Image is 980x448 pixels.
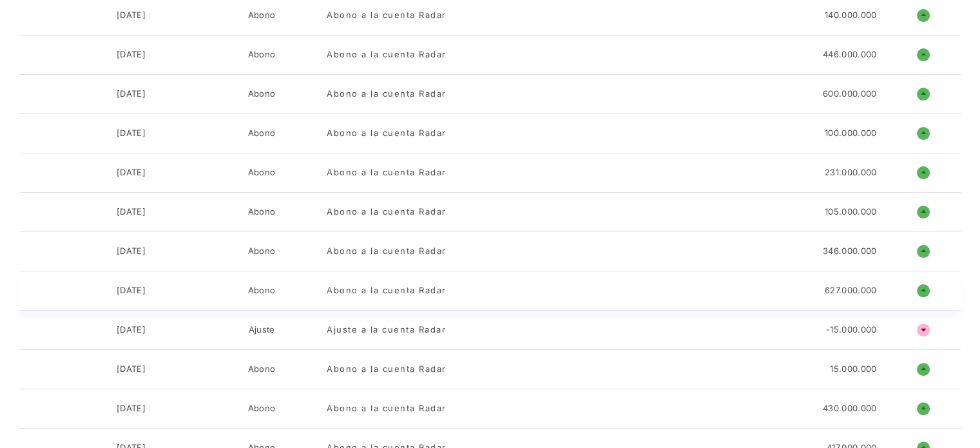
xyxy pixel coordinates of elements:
[327,9,447,22] div: Abono a la cuenta Radar
[327,48,447,61] div: Abono a la cuenta Radar
[249,324,275,336] div: Ajuste
[117,9,146,22] div: [DATE]
[917,245,930,258] h1: o
[830,363,876,376] div: 15.000.000
[917,166,930,179] h1: o
[117,284,146,297] div: [DATE]
[826,324,876,336] div: -15.000.000
[248,48,276,61] div: Abono
[248,127,276,140] div: Abono
[248,402,276,415] div: Abono
[248,363,276,376] div: Abono
[917,206,930,219] h1: o
[823,245,876,258] div: 346.000.000
[823,88,876,101] div: 600.000.000
[117,324,146,336] div: [DATE]
[917,9,930,22] h1: o
[327,402,447,415] div: Abono a la cuenta Radar
[117,48,146,61] div: [DATE]
[825,284,876,297] div: 627.000.000
[248,166,276,179] div: Abono
[117,127,146,140] div: [DATE]
[917,48,930,61] h1: o
[327,363,447,376] div: Abono a la cuenta Radar
[117,166,146,179] div: [DATE]
[917,324,930,336] h4: ñ
[327,206,447,219] div: Abono a la cuenta Radar
[917,127,930,140] h1: o
[248,284,276,297] div: Abono
[917,363,930,376] h1: o
[823,402,876,415] div: 430.000.000
[825,166,876,179] div: 231.000.000
[917,88,930,101] h1: o
[825,206,876,219] div: 105.000.000
[117,363,146,376] div: [DATE]
[117,245,146,258] div: [DATE]
[248,9,276,22] div: Abono
[117,206,146,219] div: [DATE]
[327,88,447,101] div: Abono a la cuenta Radar
[327,166,447,179] div: Abono a la cuenta Radar
[917,402,930,415] h1: o
[117,402,146,415] div: [DATE]
[117,88,146,101] div: [DATE]
[823,48,876,61] div: 446.000.000
[327,127,447,140] div: Abono a la cuenta Radar
[327,284,447,297] div: Abono a la cuenta Radar
[825,9,876,22] div: 140.000.000
[327,245,447,258] div: Abono a la cuenta Radar
[248,245,276,258] div: Abono
[825,127,876,140] div: 100.000.000
[917,284,930,297] h1: o
[248,206,276,219] div: Abono
[248,88,276,101] div: Abono
[327,324,446,336] div: Ajuste a la cuenta Radar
